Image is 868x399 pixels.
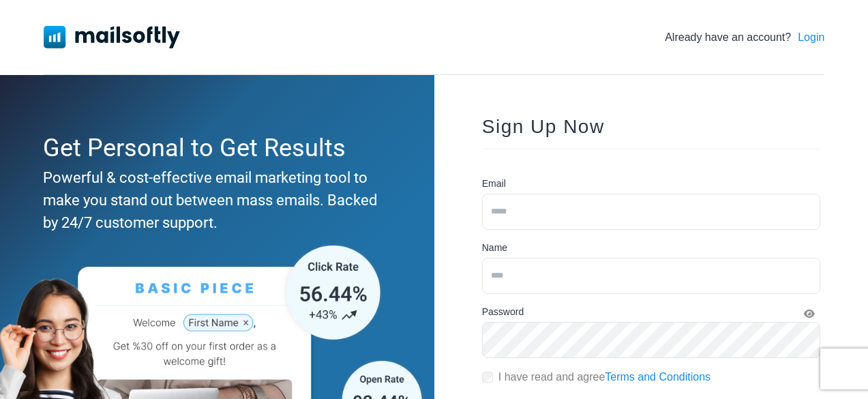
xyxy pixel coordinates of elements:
label: Email [482,177,506,191]
a: Login [798,29,824,46]
a: Terms and Conditions [605,371,710,383]
label: I have read and agree [498,369,710,385]
span: Sign Up Now [482,116,605,137]
div: Get Personal to Get Results [43,130,385,166]
i: Show Password [804,309,815,319]
div: Powerful & cost-effective email marketing tool to make you stand out between mass emails. Backed ... [43,166,385,234]
div: Already have an account? [665,29,824,46]
label: Password [482,305,524,319]
img: Mailsoftly [44,26,180,48]
label: Name [482,241,507,255]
